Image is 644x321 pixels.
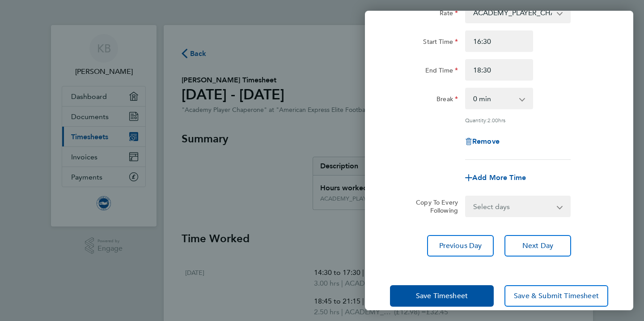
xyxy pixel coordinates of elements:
span: 2.00 [487,116,498,124]
span: Previous Day [439,241,482,250]
input: E.g. 18:00 [465,59,533,81]
label: End Time [425,66,458,77]
input: E.g. 08:00 [465,30,533,52]
div: Quantity: hrs [465,116,571,124]
label: Rate [440,9,458,20]
button: Remove [465,138,500,145]
label: Copy To Every Following [409,198,458,214]
label: Start Time [423,38,458,48]
button: Save Timesheet [390,285,494,307]
button: Save & Submit Timesheet [504,285,608,307]
span: Remove [472,137,500,146]
button: Previous Day [427,235,494,257]
span: Save Timesheet [416,291,468,300]
label: Break [436,95,458,106]
span: Save & Submit Timesheet [514,291,599,300]
span: Add More Time [472,173,526,182]
span: Next Day [522,241,553,250]
button: Next Day [504,235,571,257]
button: Add More Time [465,174,526,181]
